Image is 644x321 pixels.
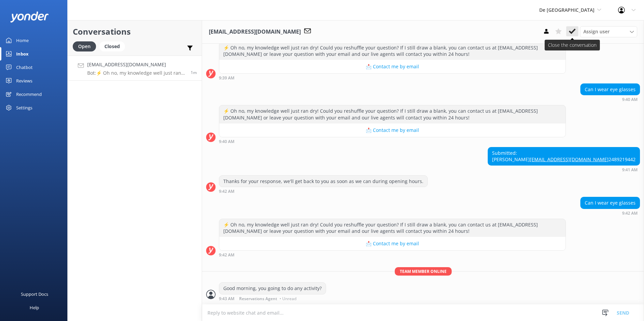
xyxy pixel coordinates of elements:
h4: [EMAIL_ADDRESS][DOMAIN_NAME] [87,61,186,68]
div: Submitted: [PERSON_NAME] 2489219442 [488,147,640,165]
div: Thanks for your response, we'll get back to you as soon as we can during opening hours. [219,176,427,187]
div: Reviews [16,74,32,87]
div: Sep 16 2025 09:39am (UTC -04:00) America/Caracas [219,75,566,80]
div: Open [73,41,96,51]
h2: Conversations [73,25,197,38]
strong: 9:40 AM [219,140,234,144]
div: Support Docs [21,287,48,301]
div: Assign User [580,26,637,37]
button: 📩 Contact me by email [219,237,566,250]
strong: 9:42 AM [622,211,638,215]
strong: 9:43 AM [219,297,234,301]
div: Sep 16 2025 09:43am (UTC -04:00) America/Caracas [219,296,326,301]
span: • Unread [280,297,296,301]
div: Sep 16 2025 09:41am (UTC -04:00) America/Caracas [488,167,640,172]
div: Sep 16 2025 09:40am (UTC -04:00) America/Caracas [580,97,640,102]
strong: 9:40 AM [622,98,638,102]
div: ⚡ Oh no, my knowledge well just ran dry! Could you reshuffle your question? If I still draw a bla... [219,219,566,237]
div: Chatbot [16,61,33,74]
div: ⚡ Oh no, my knowledge well just ran dry! Could you reshuffle your question? If I still draw a bla... [219,105,566,123]
button: 📩 Contact me by email [219,60,566,73]
div: Inbox [16,47,29,61]
a: Open [73,42,99,50]
span: Assign user [583,28,610,35]
a: Closed [99,42,128,50]
strong: 9:39 AM [219,76,234,80]
a: [EMAIL_ADDRESS][DOMAIN_NAME] [530,156,609,163]
div: Home [16,34,29,47]
span: Reservations Agent [239,297,277,301]
strong: 9:41 AM [622,168,638,172]
div: Settings [16,101,32,114]
div: Sep 16 2025 09:42am (UTC -04:00) America/Caracas [219,252,566,257]
span: De [GEOGRAPHIC_DATA] [539,7,594,13]
p: Bot: ⚡ Oh no, my knowledge well just ran dry! Could you reshuffle your question? If I still draw ... [87,70,186,76]
div: Good morning, you going to do any activity? [219,283,326,294]
strong: 9:42 AM [219,189,234,193]
div: Recommend [16,87,42,101]
span: Team member online [395,267,452,276]
button: 📩 Contact me by email [219,123,566,137]
strong: 9:42 AM [219,253,234,257]
div: ⚡ Oh no, my knowledge well just ran dry! Could you reshuffle your question? If I still draw a bla... [219,42,566,60]
img: yonder-white-logo.png [10,11,49,23]
span: Sep 16 2025 09:42am (UTC -04:00) America/Caracas [191,70,197,75]
div: Can I wear eye glasses [581,84,640,95]
a: [EMAIL_ADDRESS][DOMAIN_NAME]Bot:⚡ Oh no, my knowledge well just ran dry! Could you reshuffle your... [68,56,202,81]
div: Can I wear eye glasses [581,197,640,209]
h3: [EMAIL_ADDRESS][DOMAIN_NAME] [209,28,301,36]
div: Sep 16 2025 09:42am (UTC -04:00) America/Caracas [219,189,428,193]
div: Sep 16 2025 09:42am (UTC -04:00) America/Caracas [580,211,640,215]
div: Help [30,301,39,314]
div: Closed [99,41,125,51]
div: Sep 16 2025 09:40am (UTC -04:00) America/Caracas [219,139,566,144]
